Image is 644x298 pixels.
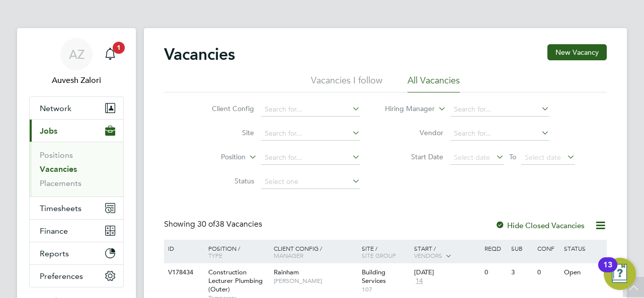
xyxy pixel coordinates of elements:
[29,38,124,86] a: AZAuvesh Zalori
[450,103,549,117] input: Search for...
[29,74,124,86] span: Auvesh Zalori
[603,265,612,278] div: 13
[30,97,123,119] button: Network
[201,240,271,264] div: Position /
[30,220,123,242] button: Finance
[454,153,490,162] span: Select date
[359,240,412,264] div: Site /
[197,219,215,229] span: 30 of
[362,251,396,259] span: Site Group
[166,263,201,282] div: V178434
[414,268,479,277] div: [DATE]
[408,74,460,92] li: All Vacancies
[412,240,482,265] div: Start /
[482,263,508,282] div: 0
[362,285,410,293] span: 107
[274,251,303,259] span: Manager
[30,120,123,142] button: Jobs
[113,42,125,54] span: 1
[30,242,123,264] button: Reports
[196,104,254,113] label: Client Config
[414,251,442,259] span: Vendors
[535,263,561,282] div: 0
[40,150,73,160] a: Positions
[271,240,359,264] div: Client Config /
[30,197,123,219] button: Timesheets
[414,277,424,285] span: 14
[30,265,123,287] button: Preferences
[509,240,535,257] div: Sub
[40,164,77,174] a: Vacancies
[604,258,636,290] button: Open Resource Center, 13 new notifications
[188,152,246,162] label: Position
[40,249,69,258] span: Reports
[362,268,386,285] span: Building Services
[535,240,561,257] div: Conf
[385,128,443,137] label: Vendor
[261,127,360,141] input: Search for...
[40,178,82,188] a: Placements
[547,44,607,60] button: New Vacancy
[261,151,360,165] input: Search for...
[509,263,535,282] div: 3
[525,153,561,162] span: Select date
[197,219,262,229] span: 38 Vacancies
[208,268,263,293] span: Construction Lecturer Plumbing (Outer)
[100,38,120,70] a: 1
[274,268,299,276] span: Rainham
[261,103,360,117] input: Search for...
[274,277,357,285] span: [PERSON_NAME]
[385,152,443,161] label: Start Date
[450,127,549,141] input: Search for...
[561,263,605,282] div: Open
[482,240,508,257] div: Reqd
[40,104,71,113] span: Network
[30,142,123,196] div: Jobs
[196,128,254,137] label: Site
[166,240,201,257] div: ID
[196,176,254,185] label: Status
[40,226,68,236] span: Finance
[40,126,57,136] span: Jobs
[506,150,519,163] span: To
[561,240,605,257] div: Status
[311,74,382,92] li: Vacancies I follow
[40,271,83,281] span: Preferences
[164,219,264,230] div: Showing
[261,175,360,189] input: Select one
[69,48,85,61] span: AZ
[495,221,585,230] label: Hide Closed Vacancies
[208,251,222,259] span: Type
[40,204,82,213] span: Timesheets
[377,104,435,114] label: Hiring Manager
[164,44,235,64] h2: Vacancies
